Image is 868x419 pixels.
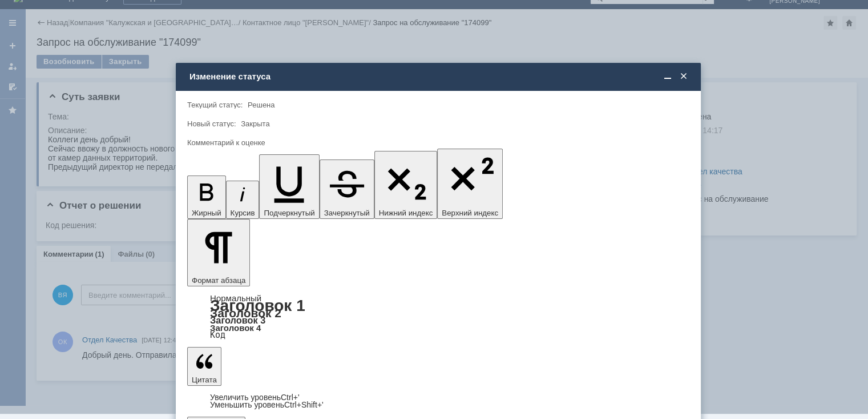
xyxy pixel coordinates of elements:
[192,376,217,384] span: Цитата
[192,209,221,217] span: Жирный
[374,151,438,219] button: Нижний индекс
[210,393,300,402] a: Increase
[210,293,261,303] a: Нормальный
[187,294,689,339] div: Формат абзаца
[192,276,245,285] span: Формат абзаца
[187,139,687,146] div: Комментарий к оценке
[210,400,324,409] a: Decrease
[187,394,689,409] div: Цитата
[241,119,269,128] span: Закрыта
[187,119,236,128] label: Новый статус:
[187,175,226,219] button: Жирный
[187,219,250,286] button: Формат абзаца
[187,347,221,386] button: Цитата
[259,154,319,219] button: Подчеркнутый
[320,159,374,219] button: Зачеркнутый
[210,306,281,320] a: Заголовок 2
[226,181,260,219] button: Курсив
[678,71,689,82] span: Закрыть
[379,209,433,217] span: Нижний индекс
[210,323,261,333] a: Заголовок 4
[248,101,274,109] span: Решена
[284,400,324,409] span: Ctrl+Shift+'
[210,297,305,314] a: Заголовок 1
[324,209,370,217] span: Зачеркнутый
[442,209,498,217] span: Верхний индекс
[210,330,225,340] a: Код
[281,393,300,402] span: Ctrl+'
[264,209,314,217] span: Подчеркнутый
[210,315,265,325] a: Заголовок 3
[189,71,689,82] div: Изменение статуса
[662,71,673,82] span: Свернуть (Ctrl + M)
[437,149,503,219] button: Верхний индекс
[231,209,255,217] span: Курсив
[187,101,243,109] label: Текущий статус:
